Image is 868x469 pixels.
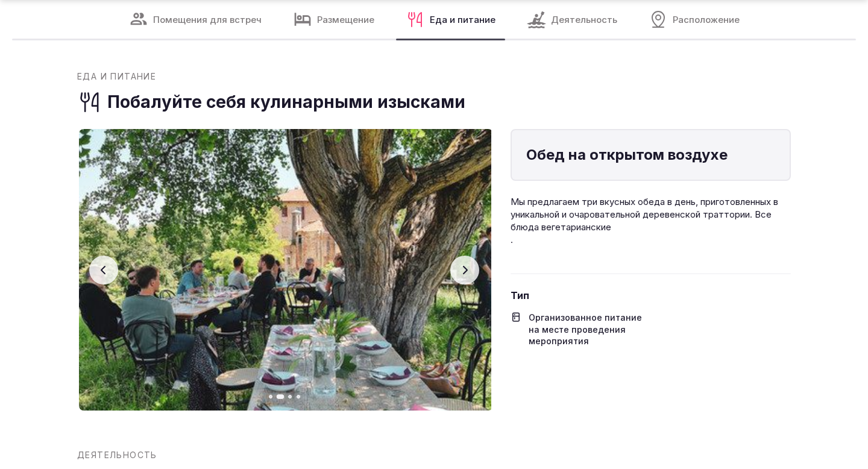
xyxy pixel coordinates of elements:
[430,14,495,25] font: Еда и питание
[288,395,292,398] button: Перейти к слайду 3
[269,395,272,398] button: Перейти к слайду 1
[77,450,157,460] font: Деятельность
[153,14,262,25] font: Помещения для встреч
[526,146,728,163] font: Обед на открытом воздухе
[317,14,374,25] font: Размещение
[551,14,617,25] font: Деятельность
[276,394,284,399] button: Перейти к слайду 2
[511,234,513,245] font: .
[511,289,529,301] font: Тип
[297,395,300,398] button: Перейти к слайду 4
[511,196,778,233] font: Мы предлагаем три вкусных обеда в день, приготовленных в уникальной и очаровательной деревенской ...
[79,129,493,411] img: Галерея изображение 2
[529,312,642,346] font: Организованное питание на месте проведения мероприятия
[107,92,465,112] font: Побалуйте себя кулинарными изысками
[673,14,740,25] font: Расположение
[77,71,156,81] font: Еда и питание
